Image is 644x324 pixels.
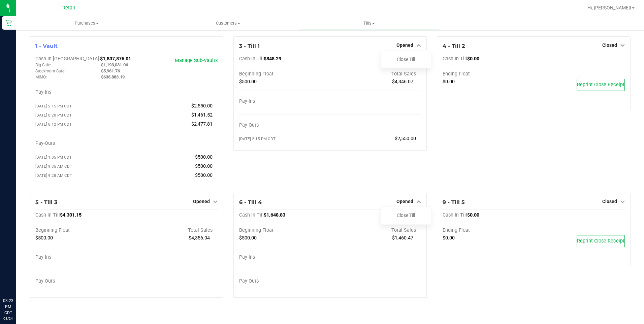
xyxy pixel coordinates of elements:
[191,121,213,127] span: $2,477.81
[396,42,413,48] span: Opened
[587,5,631,10] span: Hi, [PERSON_NAME]!
[60,212,82,218] span: $4,301.15
[443,235,455,241] span: $0.00
[191,112,213,118] span: $1,461.52
[239,136,276,141] span: [DATE] 2:15 PM CDT
[239,227,330,233] div: Beginning Float
[35,173,72,178] span: [DATE] 9:28 AM CDT
[35,63,51,67] span: Big Safe:
[467,56,479,62] span: $0.00
[158,20,298,26] span: Customers
[35,113,72,118] span: [DATE] 8:20 PM CDT
[175,58,218,63] a: Manage Sub-Vaults
[299,16,440,30] a: Tills
[602,199,617,204] span: Closed
[101,68,120,73] span: $5,961.76
[443,212,467,218] span: Cash In Till
[577,238,624,244] span: Reprint Close Receipt
[100,56,131,62] span: $1,837,876.01
[330,71,421,77] div: Total Sales
[443,56,467,62] span: Cash In Till
[62,5,75,11] span: Retail
[397,57,415,62] a: Close Till
[239,56,264,62] span: Cash In Till
[577,235,625,247] button: Reprint Close Receipt
[239,235,257,241] span: $500.00
[264,56,281,62] span: $848.29
[239,278,330,284] div: Pay-Outs
[396,199,413,204] span: Opened
[16,16,157,30] a: Purchases
[35,155,72,160] span: [DATE] 1:05 PM CDT
[330,227,421,233] div: Total Sales
[195,163,213,169] span: $500.00
[602,42,617,48] span: Closed
[20,269,28,277] iframe: Resource center unread badge
[35,104,72,108] span: [DATE] 2:15 PM CDT
[35,69,65,73] span: Stockroom Safe:
[392,235,413,241] span: $1,460.47
[397,213,415,218] a: Close Till
[239,98,330,104] div: Pay-Ins
[195,154,213,160] span: $500.00
[35,140,126,147] div: Pay-Outs
[35,56,100,62] span: Cash In [GEOGRAPHIC_DATA]:
[193,199,210,204] span: Opened
[126,227,217,233] div: Total Sales
[264,212,285,218] span: $1,648.83
[392,79,413,85] span: $4,346.07
[577,82,624,88] span: Reprint Close Receipt
[443,227,534,233] div: Ending Float
[35,164,72,169] span: [DATE] 9:35 AM CDT
[35,235,53,241] span: $500.00
[395,136,416,141] span: $2,550.00
[35,122,72,127] span: [DATE] 8:12 PM CDT
[101,62,128,67] span: $1,193,031.06
[239,199,262,205] span: 6 - Till 4
[195,172,213,178] span: $500.00
[35,43,58,49] span: 1 - Vault
[299,20,440,26] span: Tills
[35,212,60,218] span: Cash In Till
[35,278,126,284] div: Pay-Outs
[443,43,465,49] span: 4 - Till 2
[467,212,479,218] span: $0.00
[157,16,298,30] a: Customers
[7,270,27,290] iframe: Resource center
[3,316,13,321] p: 08/24
[443,199,465,205] span: 9 - Till 5
[191,103,213,109] span: $2,550.00
[35,75,47,79] span: MIMO:
[239,71,330,77] div: Beginning Float
[239,122,330,128] div: Pay-Outs
[101,74,125,79] span: $638,883.19
[577,79,625,91] button: Reprint Close Receipt
[239,212,264,218] span: Cash In Till
[3,298,13,316] p: 03:23 PM CDT
[239,43,260,49] span: 3 - Till 1
[35,199,57,205] span: 5 - Till 3
[35,89,126,95] div: Pay-Ins
[443,71,534,77] div: Ending Float
[443,79,455,85] span: $0.00
[35,254,126,260] div: Pay-Ins
[35,227,126,233] div: Beginning Float
[16,20,157,26] span: Purchases
[239,79,257,85] span: $500.00
[189,235,210,241] span: $4,356.04
[239,254,330,260] div: Pay-Ins
[5,20,12,26] inline-svg: Retail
